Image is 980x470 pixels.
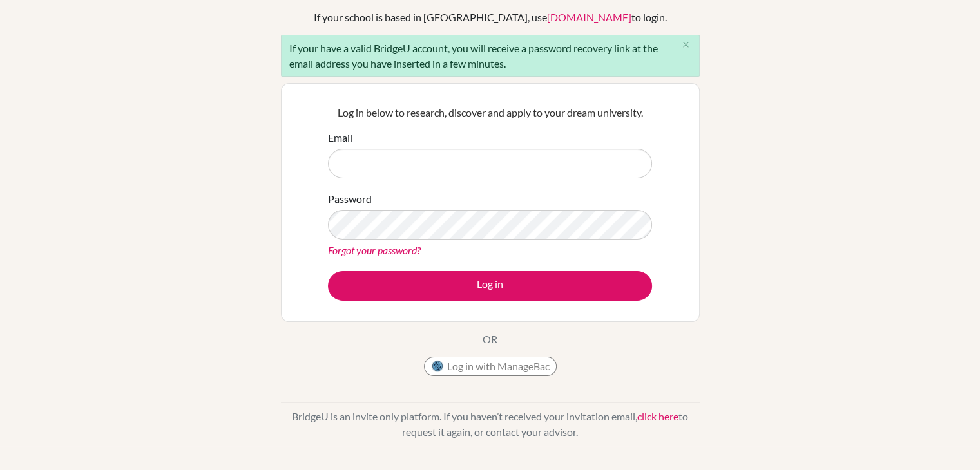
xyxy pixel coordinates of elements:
label: Password [328,191,372,207]
button: Close [673,35,699,55]
i: close [681,40,691,50]
label: Email [328,130,352,146]
div: If your have a valid BridgeU account, you will receive a password recovery link at the email addr... [281,35,700,77]
p: OR [483,332,497,347]
p: Log in below to research, discover and apply to your dream university. [328,105,652,120]
a: click here [637,410,678,422]
button: Log in [328,271,652,301]
a: Forgot your password? [328,244,421,256]
a: [DOMAIN_NAME] [547,11,631,23]
p: BridgeU is an invite only platform. If you haven’t received your invitation email, to request it ... [281,409,700,440]
div: If your school is based in [GEOGRAPHIC_DATA], use to login. [314,10,667,25]
button: Log in with ManageBac [424,357,557,376]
